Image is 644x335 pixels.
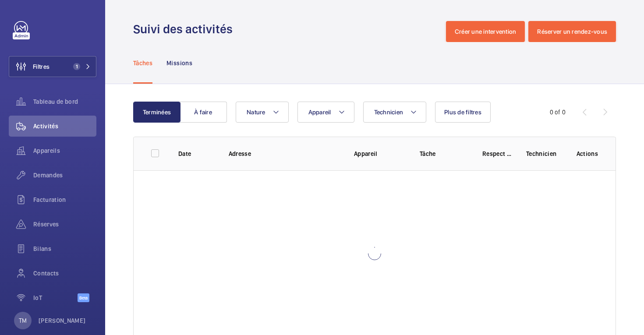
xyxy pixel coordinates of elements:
span: Réserves [33,220,96,229]
span: Demandes [33,171,96,180]
p: Date [178,149,215,158]
p: Tâche [420,149,468,158]
span: 1 [73,63,80,70]
p: Technicien [526,149,563,158]
span: Tableau de bord [33,97,96,106]
span: Activités [33,122,96,130]
div: 0 of 0 [550,108,566,116]
span: Contacts [33,269,96,278]
p: [PERSON_NAME] [39,316,86,325]
p: Tâches [133,59,152,67]
button: Filtres1 [9,56,96,77]
button: Appareil [297,102,354,123]
button: Technicien [363,102,427,123]
button: Réserver un rendez-vous [528,21,616,42]
span: Bilans [33,244,96,253]
span: Appareil [308,109,331,116]
p: Respect délai [482,149,512,158]
span: IoT [33,293,78,302]
button: Créer une intervention [446,21,525,42]
p: Appareil [354,149,406,158]
span: Appareils [33,146,96,155]
span: Technicien [374,109,403,116]
span: Filtres [33,62,50,71]
h1: Suivi des activités [133,21,238,37]
span: Nature [247,109,265,116]
span: Plus de filtres [444,109,481,116]
button: Nature [236,102,289,123]
button: Plus de filtres [435,102,491,123]
p: TM [19,316,27,325]
span: Beta [78,293,89,302]
button: À faire [180,102,227,123]
p: Adresse [229,149,340,158]
p: Missions [166,59,192,67]
span: Facturation [33,195,96,204]
p: Actions [577,149,598,158]
button: Terminées [133,102,180,123]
